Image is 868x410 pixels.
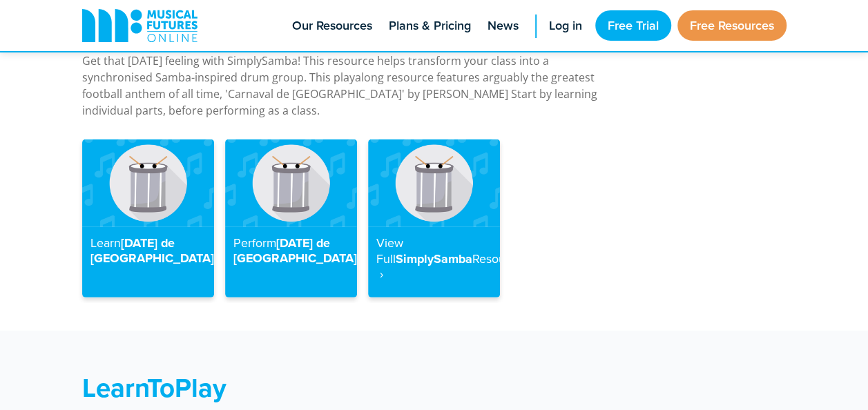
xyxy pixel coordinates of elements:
a: Learn[DATE] de [GEOGRAPHIC_DATA] [82,139,214,297]
h4: [DATE] de [GEOGRAPHIC_DATA] [90,235,206,266]
strong: Resource ‎ › [376,250,523,283]
h4: [DATE] de [GEOGRAPHIC_DATA] [233,235,349,266]
a: Free Resources [677,10,787,41]
h4: SimplySamba [376,235,492,282]
a: View FullSimplySambaResource ‎ › [368,139,500,297]
strong: LearnToPlay [82,369,226,407]
span: Plans & Pricing [389,17,471,35]
strong: View Full [376,234,403,267]
strong: Perform [233,234,276,251]
a: Perform[DATE] de [GEOGRAPHIC_DATA] [225,139,357,297]
span: News [488,17,519,35]
span: Our Resources [292,17,372,35]
a: Free Trial [595,10,671,41]
span: Log in [549,17,582,35]
strong: Learn [90,234,121,251]
p: Get that [DATE] feeling with SimplySamba! This resource helps transform your class into a synchro... [82,52,621,119]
